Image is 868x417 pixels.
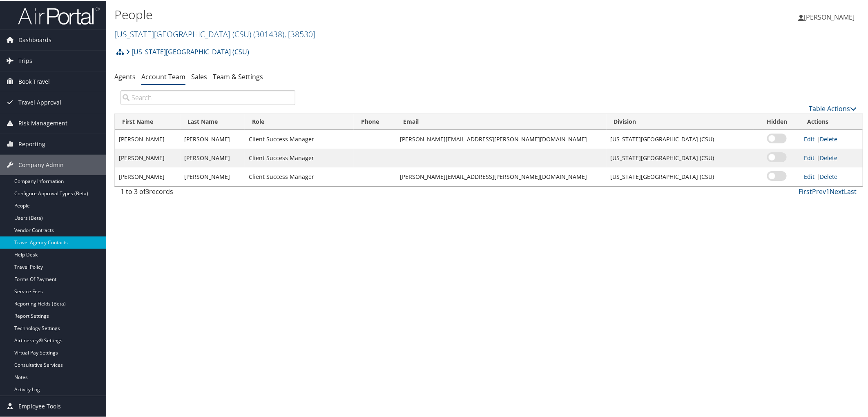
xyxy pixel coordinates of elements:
th: First Name: activate to sort column ascending [115,113,181,129]
th: Hidden: activate to sort column ascending [754,113,800,129]
a: Account Team [141,71,185,80]
span: [PERSON_NAME] [804,12,855,21]
td: [PERSON_NAME] [181,148,245,167]
div: 1 to 3 of records [120,186,295,200]
td: | [800,129,863,148]
th: Division: activate to sort column ascending [607,113,754,129]
td: Client Success Manager [245,148,354,167]
td: | [800,148,863,167]
a: Edit [804,153,815,161]
img: airportal-logo.png [18,5,100,25]
span: Reporting [18,133,45,154]
th: Email: activate to sort column ascending [396,113,607,129]
a: Table Actions [809,103,857,112]
a: Edit [804,172,815,180]
a: Edit [804,134,815,142]
td: | [800,167,863,185]
span: , [ 38530 ] [284,28,315,39]
span: 3 [145,186,149,195]
span: Company Admin [18,154,64,174]
td: [PERSON_NAME] [181,129,245,148]
td: [PERSON_NAME][EMAIL_ADDRESS][PERSON_NAME][DOMAIN_NAME] [396,167,607,185]
a: [US_STATE][GEOGRAPHIC_DATA] (CSU) [126,43,249,59]
span: Book Travel [18,71,50,91]
td: [US_STATE][GEOGRAPHIC_DATA] (CSU) [607,167,754,185]
a: [US_STATE][GEOGRAPHIC_DATA] (CSU) [114,28,315,39]
a: Delete [820,153,838,161]
td: [US_STATE][GEOGRAPHIC_DATA] (CSU) [607,148,754,167]
a: Team & Settings [213,71,263,80]
th: Actions [800,113,863,129]
span: Risk Management [18,112,67,133]
th: Last Name: activate to sort column ascending [181,113,245,129]
a: Last [844,186,857,195]
td: [US_STATE][GEOGRAPHIC_DATA] (CSU) [607,129,754,148]
span: Employee Tools [18,395,61,416]
a: Agents [114,71,136,80]
a: Delete [820,172,838,180]
td: [PERSON_NAME][EMAIL_ADDRESS][PERSON_NAME][DOMAIN_NAME] [396,129,607,148]
input: Search [120,89,295,104]
a: First [799,186,812,195]
th: Role: activate to sort column ascending [245,113,354,129]
a: Prev [812,186,826,195]
a: [PERSON_NAME] [799,4,863,29]
td: Client Success Manager [245,167,354,185]
td: [PERSON_NAME] [181,167,245,185]
td: [PERSON_NAME] [115,148,181,167]
td: [PERSON_NAME] [115,167,181,185]
th: Phone [354,113,396,129]
a: 1 [826,186,830,195]
span: ( 301438 ) [253,28,284,39]
a: Delete [820,134,838,142]
td: Client Success Manager [245,129,354,148]
td: [PERSON_NAME] [115,129,181,148]
h1: People [114,5,614,22]
span: Dashboards [18,29,51,49]
a: Sales [191,71,207,80]
a: Next [830,186,844,195]
span: Trips [18,50,32,70]
span: Travel Approval [18,91,61,112]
